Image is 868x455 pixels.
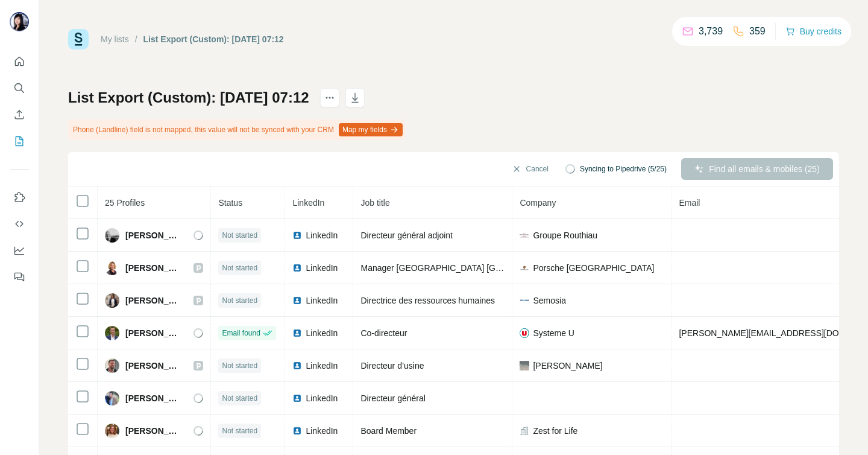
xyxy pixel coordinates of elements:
img: Avatar [105,261,119,275]
span: Status [218,198,242,208]
span: LinkedIn [306,262,338,274]
button: Enrich CSV [10,104,29,126]
span: [PERSON_NAME] [125,360,181,372]
img: company-logo [520,263,529,273]
img: LinkedIn logo [292,296,302,305]
img: LinkedIn logo [292,361,302,371]
img: Surfe Logo [68,29,89,49]
img: LinkedIn logo [292,393,302,403]
button: Quick start [10,51,29,72]
button: Search [10,77,29,99]
img: Avatar [105,391,119,406]
span: LinkedIn [306,294,338,307]
span: LinkedIn [306,425,338,437]
span: Company [520,198,556,208]
span: 25 Profiles [105,198,145,208]
span: Email found [222,328,260,339]
span: Co-directeur [360,328,407,338]
img: company-logo [520,328,529,338]
span: [PERSON_NAME] [125,327,181,339]
img: LinkedIn logo [292,328,302,338]
span: Directeur général adjoint [360,231,453,240]
span: Board Member [360,426,417,436]
span: [PERSON_NAME] [125,262,181,274]
p: 359 [749,24,766,39]
span: Not started [222,360,257,371]
span: Not started [222,393,257,404]
span: Semosia [533,294,565,307]
button: Map my fields [339,123,403,136]
span: LinkedIn [306,327,338,339]
img: company-logo [520,361,529,371]
button: Use Surfe on LinkedIn [10,186,29,208]
span: Not started [222,262,257,273]
button: Cancel [503,158,557,180]
img: Avatar [105,293,119,308]
span: Manager [GEOGRAPHIC_DATA] [GEOGRAPHIC_DATA] [360,263,574,273]
span: [PERSON_NAME] [125,294,181,307]
img: Avatar [10,12,29,31]
img: company-logo [520,296,529,305]
span: Job title [360,198,389,208]
img: Avatar [105,228,119,243]
span: LinkedIn [306,229,338,241]
img: company-logo [520,231,529,240]
p: 3,739 [699,24,723,39]
img: LinkedIn logo [292,426,302,436]
span: LinkedIn [292,198,324,208]
button: actions [320,88,339,107]
span: [PERSON_NAME] [125,425,181,437]
button: Buy credits [785,23,841,40]
span: Email [679,198,700,208]
span: Syncing to Pipedrive (5/25) [580,164,667,174]
span: Not started [222,230,257,241]
span: LinkedIn [306,392,338,404]
span: Porsche [GEOGRAPHIC_DATA] [533,262,654,274]
h1: List Export (Custom): [DATE] 07:12 [68,88,309,107]
span: Directrice des ressources humaines [360,296,495,305]
button: My lists [10,130,29,152]
span: [PERSON_NAME] [125,392,181,404]
span: LinkedIn [306,360,338,372]
img: LinkedIn logo [292,231,302,240]
img: Avatar [105,326,119,340]
span: Directeur général [360,393,425,403]
div: List Export (Custom): [DATE] 07:12 [143,33,284,45]
span: Groupe Routhiau [533,229,597,241]
button: Dashboard [10,240,29,261]
img: Avatar [105,358,119,373]
span: [PERSON_NAME] [125,229,181,241]
span: Not started [222,295,257,306]
button: Feedback [10,266,29,288]
img: Avatar [105,424,119,438]
span: Systeme U [533,327,574,339]
a: My lists [101,34,129,44]
li: / [135,33,137,45]
span: Zest for Life [533,425,577,437]
span: Not started [222,425,257,436]
div: Phone (Landline) field is not mapped, this value will not be synced with your CRM [68,119,405,140]
span: Directeur d’usine [360,361,424,371]
img: LinkedIn logo [292,263,302,273]
button: Use Surfe API [10,213,29,235]
span: [PERSON_NAME] [533,360,602,372]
